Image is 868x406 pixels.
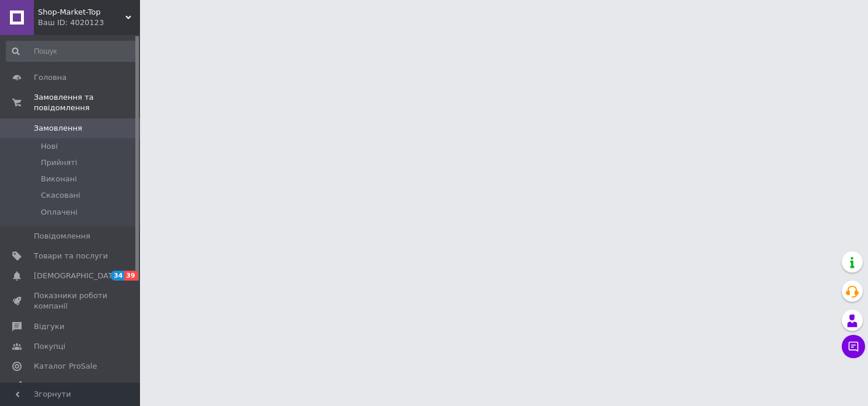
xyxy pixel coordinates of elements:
[34,251,108,261] span: Товари та послуги
[124,271,138,281] span: 39
[34,231,90,242] span: Повідомлення
[41,190,80,201] span: Скасовані
[34,123,82,134] span: Замовлення
[34,290,108,311] span: Показники роботи компанії
[38,7,125,17] span: Shop-Market-Top
[41,141,58,152] span: Нові
[34,92,140,113] span: Замовлення та повідомлення
[41,157,77,168] span: Прийняті
[41,207,78,218] span: Оплачені
[842,335,865,358] button: Чат з покупцем
[111,271,124,281] span: 34
[41,174,77,184] span: Виконані
[34,72,66,83] span: Головна
[34,271,120,281] span: [DEMOGRAPHIC_DATA]
[34,321,64,332] span: Відгуки
[34,341,65,352] span: Покупці
[34,361,97,372] span: Каталог ProSale
[38,17,140,28] div: Ваш ID: 4020123
[34,381,74,391] span: Аналітика
[6,41,138,62] input: Пошук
